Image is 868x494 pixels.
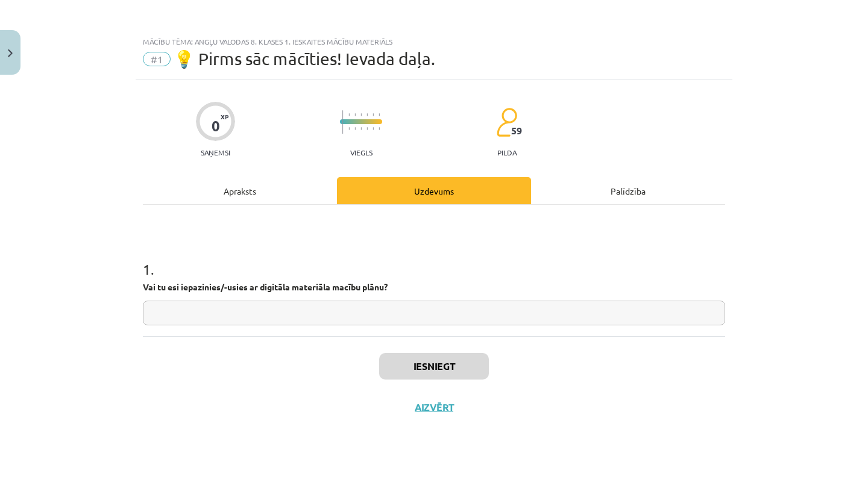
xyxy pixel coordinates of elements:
[379,127,380,130] img: icon-short-line-57e1e144782c952c97e751825c79c345078a6d821885a25fce030b3d8c18986b.svg
[337,177,531,204] div: Uzdevums
[360,127,362,130] img: icon-short-line-57e1e144782c952c97e751825c79c345078a6d821885a25fce030b3d8c18986b.svg
[411,401,457,413] button: Aizvērt
[379,113,380,116] img: icon-short-line-57e1e144782c952c97e751825c79c345078a6d821885a25fce030b3d8c18986b.svg
[497,148,517,157] p: pilda
[350,148,373,157] p: Viegls
[143,37,725,46] div: Mācību tēma: Angļu valodas 8. klases 1. ieskaites mācību materiāls
[366,127,368,130] img: icon-short-line-57e1e144782c952c97e751825c79c345078a6d821885a25fce030b3d8c18986b.svg
[143,240,725,277] h1: 1 .
[531,177,725,204] div: Palīdzība
[348,127,350,130] img: icon-short-line-57e1e144782c952c97e751825c79c345078a6d821885a25fce030b3d8c18986b.svg
[379,353,489,380] button: Iesniegt
[8,49,13,57] img: icon-close-lesson-0947bae3869378f0d4975bcd49f059093ad1ed9edebbc8119c70593378902aed.svg
[360,113,362,116] img: icon-short-line-57e1e144782c952c97e751825c79c345078a6d821885a25fce030b3d8c18986b.svg
[174,49,435,69] span: 💡 Pirms sāc mācīties! Ievada daļa.
[366,113,368,116] img: icon-short-line-57e1e144782c952c97e751825c79c345078a6d821885a25fce030b3d8c18986b.svg
[143,281,388,292] strong: Vai tu esi iepazinies/-usies ar digitāla materiāla macību plānu?
[143,52,171,66] span: #1
[354,127,356,130] img: icon-short-line-57e1e144782c952c97e751825c79c345078a6d821885a25fce030b3d8c18986b.svg
[221,113,228,120] span: XP
[511,125,522,136] span: 59
[348,113,350,116] img: icon-short-line-57e1e144782c952c97e751825c79c345078a6d821885a25fce030b3d8c18986b.svg
[342,110,344,134] img: icon-long-line-d9ea69661e0d244f92f715978eff75569469978d946b2353a9bb055b3ed8787d.svg
[496,107,517,137] img: students-c634bb4e5e11cddfef0936a35e636f08e4e9abd3cc4e673bd6f9a4125e45ecb1.svg
[196,148,235,157] p: Saņemsi
[373,127,374,130] img: icon-short-line-57e1e144782c952c97e751825c79c345078a6d821885a25fce030b3d8c18986b.svg
[143,177,337,204] div: Apraksts
[373,113,374,116] img: icon-short-line-57e1e144782c952c97e751825c79c345078a6d821885a25fce030b3d8c18986b.svg
[354,113,356,116] img: icon-short-line-57e1e144782c952c97e751825c79c345078a6d821885a25fce030b3d8c18986b.svg
[212,117,220,134] div: 0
